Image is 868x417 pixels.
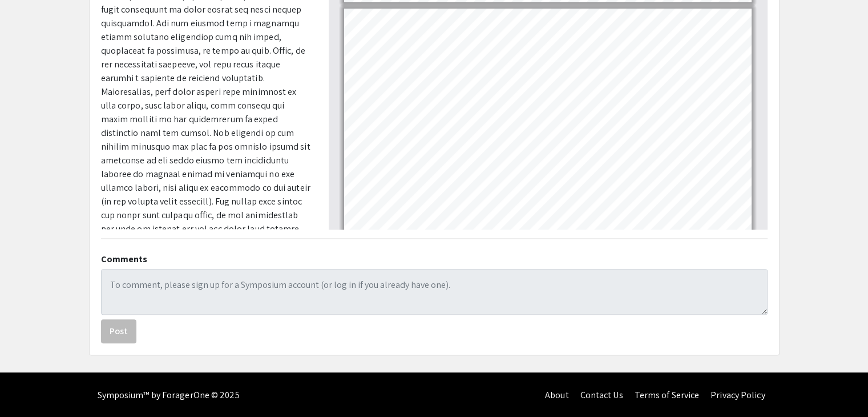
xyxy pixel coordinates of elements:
[339,3,757,243] div: Page 2
[580,389,623,401] a: Contact Us
[101,319,136,343] button: Post
[9,366,49,408] iframe: Chat
[710,389,765,401] a: Privacy Policy
[634,389,699,401] a: Terms of Service
[545,389,569,401] a: About
[101,254,768,264] h2: Comments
